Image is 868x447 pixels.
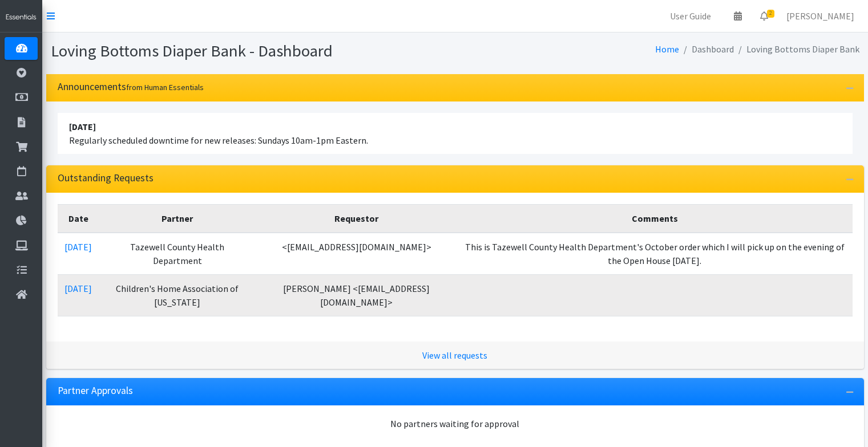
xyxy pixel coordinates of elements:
[58,81,204,93] h3: Announcements
[457,204,852,233] th: Comments
[655,43,679,55] a: Home
[99,274,256,316] td: Children's Home Association of [US_STATE]
[767,10,774,18] span: 2
[5,13,38,22] img: HumanEssentials
[58,204,99,233] th: Date
[751,5,777,27] a: 2
[99,233,256,275] td: Tazewell County Health Department
[58,172,154,184] h3: Outstanding Requests
[422,350,487,361] a: View all requests
[734,41,859,58] li: Loving Bottoms Diaper Bank
[126,82,204,92] small: from Human Essentials
[51,41,451,61] h1: Loving Bottoms Diaper Bank - Dashboard
[64,241,92,253] a: [DATE]
[58,385,133,397] h3: Partner Approvals
[99,204,256,233] th: Partner
[256,274,458,316] td: [PERSON_NAME] <[EMAIL_ADDRESS][DOMAIN_NAME]>
[457,233,852,275] td: This is Tazewell County Health Department's October order which I will pick up on the evening of ...
[661,5,720,27] a: User Guide
[777,5,863,27] a: [PERSON_NAME]
[58,113,852,154] li: Regularly scheduled downtime for new releases: Sundays 10am-1pm Eastern.
[256,233,458,275] td: <[EMAIL_ADDRESS][DOMAIN_NAME]>
[64,283,92,294] a: [DATE]
[256,204,458,233] th: Requestor
[679,41,734,58] li: Dashboard
[58,417,852,430] div: No partners waiting for approval
[69,121,96,132] strong: [DATE]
